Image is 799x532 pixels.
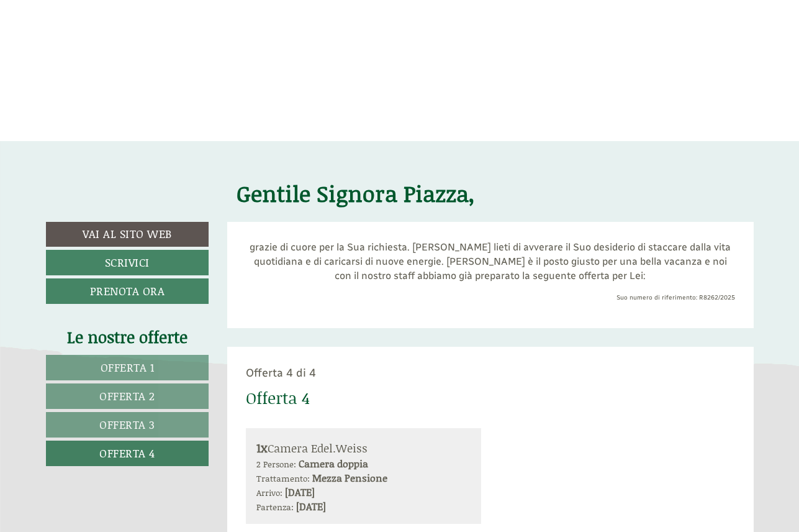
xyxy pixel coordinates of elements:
b: [DATE] [296,499,326,513]
small: Arrivo: [256,486,282,499]
a: Vai al sito web [46,222,209,247]
small: Partenza: [256,500,294,513]
a: Scrivici [46,250,209,275]
small: Trattamento: [256,472,310,485]
span: Suo numero di riferimento: R8262/2025 [616,294,735,301]
small: 2 Persone: [256,457,296,470]
div: Offerta 4 [246,387,310,410]
a: Prenota ora [46,278,209,304]
div: Le nostre offerte [46,326,209,349]
p: grazie di cuore per la Sua richiesta. [PERSON_NAME] lieti di avverare il Suo desiderio di staccar... [246,241,735,283]
span: Offerta 4 di 4 [246,366,316,380]
b: Mezza Pensione [312,470,387,485]
b: 1x [256,439,268,456]
div: Camera Edel.Weiss [256,439,471,457]
span: Offerta 1 [101,359,155,375]
span: Offerta 2 [99,388,155,404]
b: Camera doppia [299,456,368,470]
h1: Gentile Signora Piazza, [237,181,475,206]
span: Offerta 4 [99,445,155,461]
b: [DATE] [285,485,315,499]
span: Offerta 3 [99,416,155,433]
